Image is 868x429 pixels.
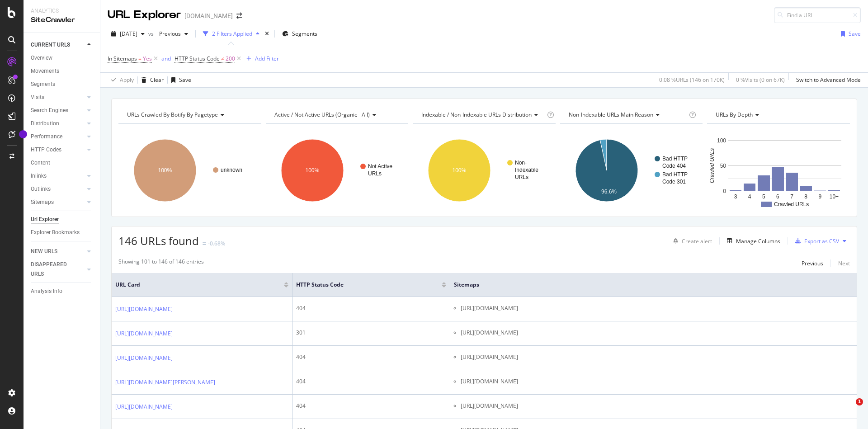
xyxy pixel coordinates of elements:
div: Next [838,259,850,267]
div: arrow-right-arrow-left [236,13,242,19]
div: SiteCrawler [31,15,93,25]
button: Export as CSV [792,234,839,248]
text: 10+ [830,193,839,200]
div: Switch to Advanced Mode [796,76,861,84]
text: 100% [453,167,467,174]
a: Segments [31,80,94,89]
a: Analysis Info [31,287,94,296]
li: [URL][DOMAIN_NAME] [461,353,853,361]
div: 301 [296,329,446,337]
a: Explorer Bookmarks [31,228,94,237]
text: 100% [158,167,172,174]
div: Explorer Bookmarks [31,228,80,237]
div: Search Engines [31,106,68,115]
text: Bad HTTP [662,171,688,178]
div: Url Explorer [31,215,59,224]
span: = [138,55,142,62]
div: Inlinks [31,171,47,181]
div: Showing 101 to 146 of 146 entries [118,258,204,269]
span: ≠ [221,55,224,62]
span: URL Card [115,281,282,289]
a: [URL][DOMAIN_NAME] [115,402,173,411]
div: Movements [31,66,59,76]
div: HTTP Codes [31,145,61,155]
button: Previous [156,27,192,41]
svg: A chart. [560,131,702,210]
text: 3 [734,193,737,200]
text: Code 301 [662,179,686,185]
div: Analytics [31,7,93,15]
div: Visits [31,93,44,102]
text: Code 404 [662,163,686,169]
div: Save [849,30,861,38]
div: A chart. [118,131,260,210]
a: Distribution [31,119,85,128]
a: [URL][DOMAIN_NAME] [115,354,173,363]
text: 50 [720,163,726,169]
iframe: Intercom live chat [837,398,859,420]
svg: A chart. [266,131,407,210]
button: [DATE] [108,27,148,41]
div: [DOMAIN_NAME] [184,11,233,20]
span: Sitemaps [454,281,840,289]
button: Next [838,258,850,269]
span: Indexable / Non-Indexable URLs distribution [421,111,532,118]
svg: A chart. [413,131,554,210]
a: Inlinks [31,171,85,181]
button: Manage Columns [723,236,780,246]
a: NEW URLS [31,247,85,256]
span: 1 [856,398,863,405]
a: Movements [31,66,94,76]
span: URLs by Depth [716,111,753,118]
div: DISAPPEARED URLS [31,260,76,279]
span: vs [148,30,156,38]
div: 404 [296,402,446,410]
div: Overview [31,53,52,63]
button: Previous [802,258,823,269]
div: CURRENT URLS [31,40,70,50]
a: HTTP Codes [31,145,85,155]
text: Bad HTTP [662,156,688,162]
button: Clear [138,73,164,87]
div: Tooltip anchor [19,130,27,138]
button: and [161,54,171,63]
div: Performance [31,132,62,141]
div: Sitemaps [31,198,54,207]
text: 8 [805,193,808,200]
a: Performance [31,132,85,141]
div: Previous [802,259,823,267]
a: Visits [31,93,85,102]
div: Analysis Info [31,287,62,296]
span: HTTP Status Code [296,281,428,289]
a: [URL][DOMAIN_NAME] [115,305,173,314]
div: 404 [296,377,446,386]
div: Outlinks [31,184,51,194]
span: Active / Not Active URLs (organic - all) [274,111,370,118]
div: URL Explorer [108,7,181,23]
span: URLs Crawled By Botify By pagetype [127,111,218,118]
svg: A chart. [707,131,849,210]
div: Manage Columns [736,237,780,245]
span: HTTP Status Code [175,55,220,62]
div: Segments [31,80,55,89]
input: Find a URL [774,7,861,23]
a: Overview [31,53,94,63]
a: Url Explorer [31,215,94,224]
text: Not Active [368,163,392,170]
a: DISAPPEARED URLS [31,260,85,279]
span: Segments [292,30,317,38]
span: Yes [143,52,152,65]
text: 96.6% [601,189,617,195]
div: and [161,55,171,62]
text: 9 [819,193,822,200]
text: 5 [762,193,765,200]
a: CURRENT URLS [31,40,85,50]
h4: URLs by Depth [714,108,842,122]
text: Crawled URLs [774,201,809,207]
h4: URLs Crawled By Botify By pagetype [125,108,253,122]
span: In Sitemaps [108,55,137,62]
img: Equal [203,242,206,245]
